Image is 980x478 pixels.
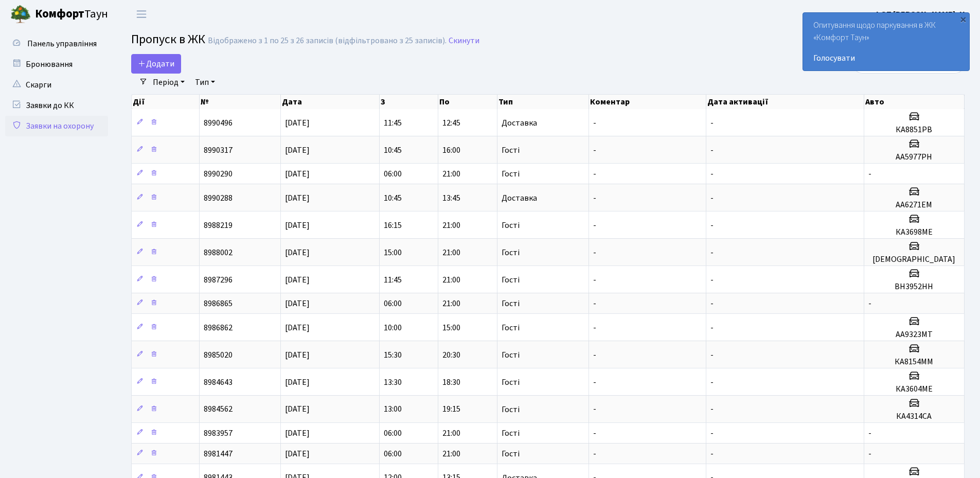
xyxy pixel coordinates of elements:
span: [DATE] [285,192,310,204]
span: 13:00 [384,404,402,415]
th: Авто [864,95,965,109]
span: [DATE] [285,274,310,286]
span: [DATE] [285,247,310,258]
h5: КА8851РВ [868,125,960,135]
span: [DATE] [285,377,310,388]
span: - [710,448,714,459]
span: 12:45 [442,117,460,129]
h5: АА6271ЕМ [868,200,960,210]
span: - [593,349,596,361]
span: Доставка [502,194,537,202]
span: 11:45 [384,274,402,286]
a: Панель управління [5,33,108,54]
span: 16:15 [384,220,402,231]
span: 10:45 [384,192,402,204]
span: [DATE] [285,322,310,333]
span: 8988219 [204,220,233,231]
h5: КА3698МЕ [868,227,960,237]
span: 8984643 [204,377,233,388]
span: 10:00 [384,322,402,333]
span: Гості [502,249,520,257]
h5: ВН3952НН [868,282,960,292]
span: - [710,274,714,286]
span: 8985020 [204,349,233,361]
span: 20:30 [442,349,460,361]
span: 11:45 [384,117,402,129]
span: 8990288 [204,192,233,204]
span: Панель управління [27,38,97,49]
span: - [593,377,596,388]
span: [DATE] [285,298,310,309]
span: 8987296 [204,274,233,286]
span: [DATE] [285,220,310,231]
span: - [710,168,714,180]
span: Гості [502,170,520,178]
span: - [710,404,714,415]
th: Коментар [589,95,706,109]
span: [DATE] [285,404,310,415]
span: [DATE] [285,428,310,439]
span: 8988002 [204,247,233,258]
span: 15:30 [384,349,402,361]
span: 15:00 [442,322,460,333]
span: Таун [35,6,108,23]
span: 13:30 [384,377,402,388]
span: 06:00 [384,428,402,439]
span: Гості [502,351,520,359]
span: - [593,298,596,309]
span: - [710,349,714,361]
th: Тип [497,95,589,109]
span: - [593,220,596,231]
span: 8983957 [204,428,233,439]
span: 21:00 [442,448,460,459]
b: Комфорт [35,6,84,22]
a: Бронювання [5,54,108,75]
span: - [593,274,596,286]
span: Гості [502,450,520,458]
h5: АА5977РН [868,152,960,162]
th: Дата активації [706,95,864,109]
span: [DATE] [285,145,310,156]
span: - [710,192,714,204]
th: № [200,95,281,109]
span: Гості [502,324,520,332]
span: - [710,145,714,156]
span: 8990317 [204,145,233,156]
span: - [593,247,596,258]
span: [DATE] [285,448,310,459]
th: По [438,95,497,109]
h5: КА8154ММ [868,357,960,367]
h5: КА4314СА [868,412,960,421]
span: 21:00 [442,247,460,258]
span: 06:00 [384,298,402,309]
span: - [868,298,871,309]
span: - [710,377,714,388]
span: 8981447 [204,448,233,459]
span: 21:00 [442,274,460,286]
span: Гості [502,146,520,154]
span: - [593,322,596,333]
span: Гості [502,429,520,437]
span: 19:15 [442,404,460,415]
a: Скинути [449,36,479,46]
a: ФОП [PERSON_NAME]. Н. [874,8,968,21]
th: З [380,95,438,109]
a: Додати [131,54,181,74]
span: 15:00 [384,247,402,258]
span: [DATE] [285,168,310,180]
span: 21:00 [442,168,460,180]
span: Гості [502,378,520,386]
span: 8986862 [204,322,233,333]
span: Гості [502,276,520,284]
span: - [593,192,596,204]
span: - [593,168,596,180]
span: 06:00 [384,168,402,180]
div: Опитування щодо паркування в ЖК «Комфорт Таун» [803,13,969,70]
span: 21:00 [442,298,460,309]
a: Голосувати [813,52,959,64]
span: Гості [502,405,520,414]
span: Гості [502,299,520,308]
span: Пропуск в ЖК [131,30,205,48]
h5: АА9323МТ [868,330,960,340]
span: - [593,428,596,439]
